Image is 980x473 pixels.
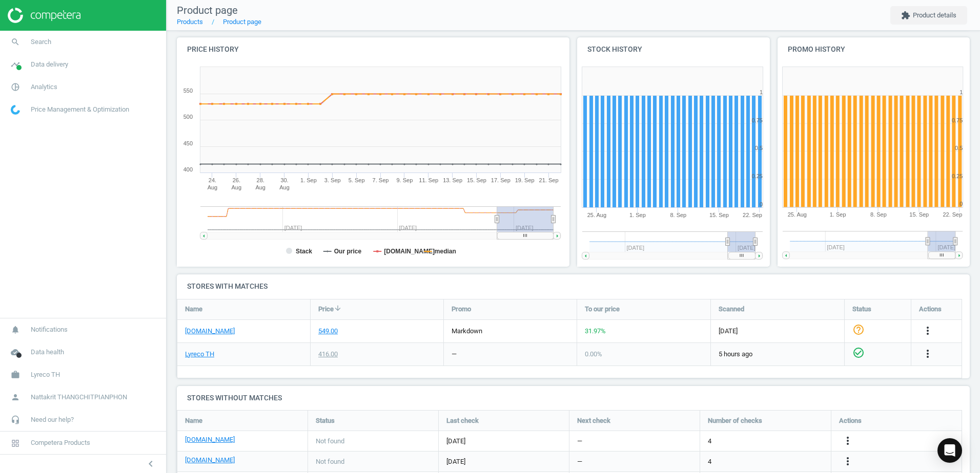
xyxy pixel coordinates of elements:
[467,177,486,183] tspan: 15. Sep
[922,325,934,338] button: more_vert
[318,327,338,336] div: 549.00
[183,166,193,173] text: 400
[587,212,606,218] tspan: 25. Aug
[446,416,479,425] span: Last check
[334,248,362,255] tspan: Our price
[177,4,238,16] span: Product page
[31,438,90,447] span: Competera Products
[334,304,342,312] i: arrow_downward
[577,416,610,425] span: Next check
[349,177,365,183] tspan: 5. Sep
[577,437,582,446] span: —
[842,435,854,448] button: more_vert
[185,350,214,359] a: Lyreco TH
[829,212,846,218] tspan: 1. Sep
[6,77,25,97] i: pie_chart_outlined
[922,325,934,337] i: more_vert
[709,212,729,218] tspan: 15. Sep
[515,177,535,183] tspan: 19. Sep
[279,184,290,190] tspan: Aug
[778,37,970,61] h4: Promo history
[185,435,235,444] a: [DOMAIN_NAME]
[183,88,193,94] text: 550
[719,305,744,314] span: Scanned
[755,145,763,151] text: 0.5
[316,437,344,446] span: Not found
[959,89,963,95] text: 1
[185,305,202,314] span: Name
[760,201,763,207] text: 0
[870,212,887,218] tspan: 8. Sep
[31,105,129,114] span: Price Management & Optimization
[708,437,711,446] span: 4
[6,365,25,384] i: work
[585,327,606,335] span: 31.97 %
[31,325,68,334] span: Notifications
[396,177,413,183] tspan: 9. Sep
[296,248,312,255] tspan: Stack
[922,348,934,360] i: more_vert
[719,327,836,336] span: [DATE]
[232,184,242,190] tspan: Aug
[842,455,854,468] button: more_vert
[8,8,80,23] img: ajHJNr6hYgQAAAAASUVORK5CYII=
[185,416,202,425] span: Name
[577,457,582,466] span: —
[6,388,25,407] i: person
[937,438,962,463] div: Open Intercom Messenger
[491,177,511,183] tspan: 17. Sep
[890,6,967,25] button: extensionProduct details
[577,37,770,61] h4: Stock history
[842,435,854,447] i: more_vert
[257,177,264,183] tspan: 28.
[384,248,435,255] tspan: [DOMAIN_NAME]
[842,455,854,467] i: more_vert
[11,105,20,115] img: wGWNvw8QSZomAAAAABJRU5ErkJggg==
[183,140,193,146] text: 450
[6,55,25,74] i: timeline
[852,324,865,336] i: help_outline
[31,348,64,357] span: Data health
[743,212,762,218] tspan: 22. Sep
[31,60,68,69] span: Data delivery
[138,457,164,470] button: chevron_left
[6,32,25,52] i: search
[31,37,51,47] span: Search
[629,212,646,218] tspan: 1. Sep
[177,386,970,410] h4: Stores without matches
[280,177,288,183] tspan: 30.
[183,114,193,120] text: 500
[760,89,763,95] text: 1
[185,456,235,465] a: [DOMAIN_NAME]
[952,117,963,123] text: 0.75
[316,416,335,425] span: Status
[446,437,561,446] span: [DATE]
[6,342,25,362] i: cloud_done
[787,212,806,218] tspan: 25. Aug
[6,410,25,429] i: headset_mic
[943,212,963,218] tspan: 22. Sep
[233,177,240,183] tspan: 26.
[300,177,317,183] tspan: 1. Sep
[209,177,216,183] tspan: 24.
[919,305,942,314] span: Actions
[31,370,60,379] span: Lyreco TH
[959,201,963,207] text: 0
[852,347,865,359] i: check_circle_outline
[177,18,203,26] a: Products
[435,248,456,255] tspan: median
[324,177,341,183] tspan: 3. Sep
[585,305,620,314] span: To our price
[373,177,389,183] tspan: 7. Sep
[955,145,963,151] text: 0.5
[452,327,482,335] span: markdown
[452,305,471,314] span: Promo
[145,458,157,470] i: chevron_left
[922,348,934,361] button: more_vert
[452,350,457,359] div: —
[31,82,57,92] span: Analytics
[839,416,862,425] span: Actions
[185,327,235,336] a: [DOMAIN_NAME]
[446,457,561,466] span: [DATE]
[708,416,762,425] span: Number of checks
